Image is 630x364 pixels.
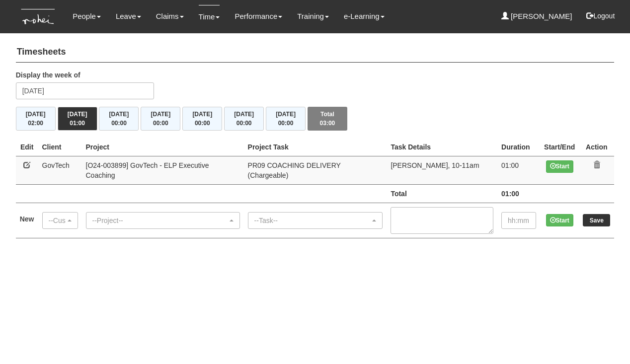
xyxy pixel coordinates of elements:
th: Duration [497,138,540,156]
th: Client [38,138,82,156]
th: Project Task [244,138,387,156]
td: GovTech [38,156,82,184]
a: [PERSON_NAME] [501,5,572,28]
a: Time [199,5,220,28]
a: People [73,5,101,28]
th: Start/End [540,138,579,156]
td: 01:00 [497,184,540,203]
a: Training [297,5,329,28]
button: Total03:00 [308,107,347,131]
label: Display the week of [16,70,80,80]
div: --Project-- [92,216,228,225]
th: Task Details [387,138,497,156]
input: Save [583,214,610,226]
th: Project [82,138,244,156]
div: --Task-- [254,216,371,225]
h4: Timesheets [16,42,615,63]
b: Total [391,190,406,198]
span: 00:00 [236,120,252,127]
span: 02:00 [28,120,43,127]
iframe: chat widget [588,324,620,354]
span: 00:00 [111,120,127,127]
a: e-Learning [344,5,385,28]
button: Start [546,160,573,173]
td: PR09 COACHING DELIVERY (Chargeable) [244,156,387,184]
button: [DATE]02:00 [16,107,56,131]
a: Performance [235,5,282,28]
button: [DATE]00:00 [224,107,264,131]
button: --Task-- [248,212,383,229]
input: hh:mm [501,212,536,229]
button: Logout [579,4,622,28]
td: [PERSON_NAME], 10-11am [387,156,497,184]
a: Claims [156,5,184,28]
th: Edit [16,138,38,156]
label: New [20,214,34,224]
td: 01:00 [497,156,540,184]
span: 01:00 [70,120,85,127]
button: [DATE]00:00 [99,107,139,131]
button: --Customer-- [42,212,78,229]
span: 00:00 [278,120,294,127]
div: --Customer-- [49,216,66,225]
th: Action [579,138,614,156]
span: 00:00 [195,120,210,127]
span: 03:00 [320,120,335,127]
button: [DATE]00:00 [141,107,180,131]
button: [DATE]00:00 [182,107,222,131]
td: [O24-003899] GovTech - ELP Executive Coaching [82,156,244,184]
button: Start [546,214,573,226]
button: --Project-- [86,212,240,229]
button: [DATE]01:00 [58,107,97,131]
span: 00:00 [153,120,168,127]
button: [DATE]00:00 [266,107,306,131]
div: Timesheet Week Summary [16,107,615,131]
a: Leave [116,5,141,28]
